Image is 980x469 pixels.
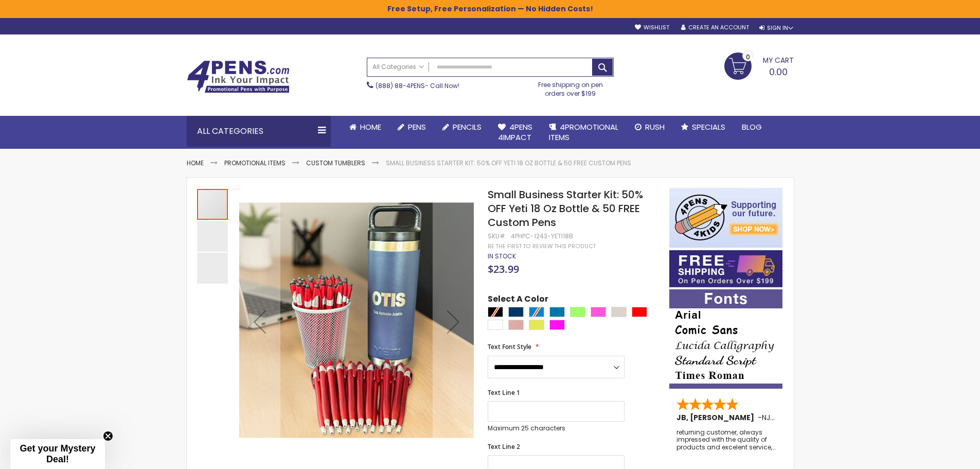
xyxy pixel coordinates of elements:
div: Pink [591,307,606,317]
a: 4PROMOTIONALITEMS [541,116,627,149]
span: JB, [PERSON_NAME] [676,412,758,423]
span: Pencils [453,121,482,132]
span: 4Pens 4impact [498,121,532,143]
a: Pens [389,116,434,138]
a: All Categories [367,58,429,75]
img: 4Pens Custom Pens and Promotional Products [187,60,290,93]
img: 4pens 4 kids [669,188,782,248]
div: Navy Blue [508,307,524,317]
a: Home [187,159,204,167]
a: Specials [673,116,734,138]
div: Neon Lime [529,320,544,330]
span: Rush [645,121,665,132]
span: Text Font Style [488,342,531,351]
a: Create an Account [681,24,749,31]
span: $23.99 [488,262,519,276]
span: Home [360,121,381,132]
a: Pencils [434,116,490,138]
div: returning customer, always impressed with the quality of products and excelent service, will retu... [676,429,776,451]
a: Promotional Items [224,159,286,167]
span: Small Business Starter Kit: 50% OFF Yeti 18 Oz Bottle & 50 FREE Custom Pens [488,187,643,230]
li: Small Business Starter Kit: 50% OFF Yeti 18 Oz Bottle & 50 FREE Custom Pens [386,159,631,167]
a: Rush [627,116,673,138]
div: 4PHPC-1243-YETI18B [511,232,573,240]
div: Availability [488,252,516,260]
span: 4PROMOTIONAL ITEMS [549,121,618,143]
a: (888) 88-4PENS [376,81,425,90]
a: 0.00 0 [724,53,794,78]
div: Peach [508,320,524,330]
span: - Call Now! [376,81,459,90]
div: Sign In [759,24,793,32]
strong: SKU [488,232,507,240]
div: Small Business Starter Kit: 50% OFF Yeti 18 Oz Bottle & 50 FREE Custom Pens [197,220,229,252]
div: Small Business Starter Kit: 50% OFF Yeti 18 Oz Bottle & 50 FREE Custom Pens [197,188,229,220]
span: Select A Color [488,293,548,307]
a: Wishlist [635,24,669,31]
span: Text Line 2 [488,442,520,451]
span: Blog [742,121,762,132]
a: Be the first to review this product [488,242,596,250]
a: Blog [734,116,770,138]
div: Small Business Starter Kit: 50% OFF Yeti 18 Oz Bottle & 50 FREE Custom Pens [197,252,228,284]
div: Neon Pink [549,320,565,330]
span: Pens [408,121,426,132]
div: Free shipping on pen orders over $199 [527,77,614,97]
button: Close teaser [103,431,113,441]
img: font-personalization-examples [669,289,782,389]
div: Sand [611,307,627,317]
span: Text Line 1 [488,388,520,397]
a: Home [341,116,389,138]
img: Free shipping on orders over $199 [669,250,782,287]
p: Maximum 25 characters [488,424,625,432]
div: Aqua [549,307,565,317]
div: All Categories [187,116,331,147]
span: 0.00 [769,65,788,78]
a: Custom Tumblers [306,159,365,167]
div: Get your Mystery Deal!Close teaser [10,439,105,469]
div: Previous [239,188,280,455]
span: 0 [746,52,750,62]
div: White [488,320,503,330]
div: Red [632,307,647,317]
span: In stock [488,252,516,260]
a: 4Pens4impact [490,116,541,149]
span: Specials [692,121,725,132]
div: Next [433,188,474,455]
span: All Categories [372,63,424,71]
span: Get your Mystery Deal! [20,443,95,464]
div: Green Light [570,307,585,317]
img: Small Business Starter Kit: 50% OFF Yeti 18 Oz Bottle & 50 FREE Custom Pens [239,203,474,438]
